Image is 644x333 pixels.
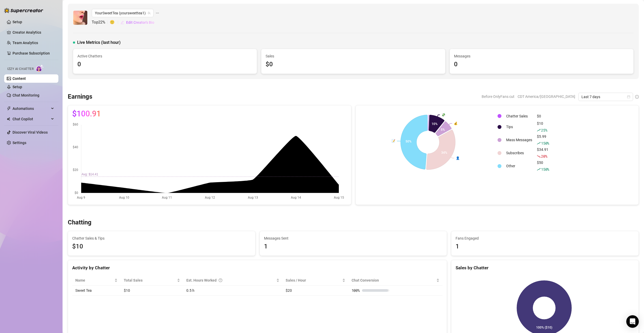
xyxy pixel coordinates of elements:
td: Tips [504,121,534,133]
span: $10 [72,242,251,252]
div: 0 [454,60,629,69]
div: $5.99 [537,134,549,146]
span: Messages [454,53,629,59]
text: 👤 [456,156,460,160]
div: $50 [537,160,549,172]
span: rise [537,168,541,171]
span: rise [537,141,541,145]
img: AI Chatter [36,64,44,72]
span: Automations [13,104,50,113]
span: rise [537,128,541,132]
span: Chat Copilot [13,115,50,123]
div: Est. Hours Worked [186,277,275,283]
a: Creator Analytics [13,28,54,37]
div: Open Intercom Messenger [626,315,639,328]
span: calendar [627,95,630,98]
span: YourSweetTea (yoursweettea1) [95,9,150,17]
th: Name [72,275,121,286]
span: Active Chatters [77,53,253,59]
a: Chat Monitoring [13,93,39,97]
a: Team Analytics [13,41,38,45]
span: question-circle [219,277,222,283]
img: logo-BBDzfeDw.svg [4,8,43,13]
th: Chat Conversion [348,275,443,286]
span: Izzy AI Chatter [7,67,34,72]
span: Name [75,277,113,283]
span: Total Sales [124,277,176,283]
a: Discover Viral Videos [13,130,48,134]
img: Chat Copilot [7,117,10,121]
button: Edit Creator's Bio [120,18,155,27]
div: 1 [456,242,634,252]
span: Live Metrics (last hour) [77,39,121,46]
span: Edit Creator's Bio [126,20,154,25]
h3: Chatting [68,218,91,227]
span: CDT America/[GEOGRAPHIC_DATA] [518,93,575,100]
td: $10 [121,286,183,296]
td: Subscribes [504,147,534,159]
span: ellipsis [156,9,159,17]
span: Top 22 % [92,19,110,26]
span: fall [537,154,541,158]
span: Messages Sent [264,235,443,241]
span: Before OnlyFans cut [482,93,514,100]
td: Sweet Tea [72,286,121,296]
td: Chatter Sales [504,112,534,120]
div: Activity by Chatter [72,264,443,271]
div: $0 [537,113,549,119]
span: thunderbolt [7,106,11,111]
span: 25 % [541,128,547,133]
div: 0 [77,60,253,69]
th: Total Sales [121,275,183,286]
span: 150 % [541,141,549,146]
td: Other [504,160,534,172]
text: 📝 [391,139,395,143]
text: 💸 [441,113,445,117]
a: Purchase Subscription [13,51,50,55]
a: Setup [13,85,22,89]
span: Chatter Sales & Tips [72,235,251,241]
text: 💰 [454,121,458,125]
span: Fans Engaged [456,235,634,241]
th: Sales / Hour [283,275,348,286]
a: Content [13,76,26,81]
a: Setup [13,20,22,24]
img: YourSweetTea [73,11,87,25]
td: Mass Messages [504,134,534,146]
div: $34.91 [537,147,549,159]
span: info-circle [635,95,639,99]
div: Sales by Chatter [456,264,634,271]
span: Last 7 days [581,93,630,101]
a: Settings [13,141,26,145]
span: 20 % [541,154,547,159]
span: 150 % [541,167,549,172]
h3: Earnings [68,93,92,101]
div: $10 [537,121,549,133]
span: team [148,11,151,15]
span: edit [120,21,124,24]
td: $20 [283,286,348,296]
span: Sales / Hour [286,277,341,283]
div: $0 [266,60,441,69]
span: 100 % [352,288,360,293]
span: Chat Conversion [352,277,436,283]
td: 0.5 h [183,286,283,296]
span: $100.91 [72,110,101,118]
span: Sales [266,53,441,59]
div: 1 [264,242,443,252]
span: 🙂 [110,19,120,26]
